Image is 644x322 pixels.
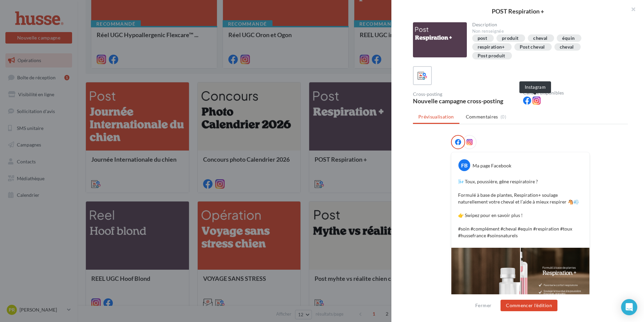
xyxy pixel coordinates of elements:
div: cheval [533,36,547,41]
div: Non renseignée [472,28,623,34]
div: Nouvelle campagne cross-posting [413,98,518,104]
span: Commentaires [466,113,498,120]
div: cheval [560,45,574,50]
div: Instagram [519,81,551,93]
button: Fermer [473,301,494,310]
div: respiration+ [478,45,505,50]
div: produit [502,36,518,41]
div: Post cheval [520,45,545,50]
div: post [478,36,487,41]
div: Open Intercom Messenger [621,299,637,315]
div: POST Respiration + [402,8,633,14]
div: équin [562,36,575,41]
p: 🌬️ Toux, poussière, gêne respiratoire ? Formulé à base de plantes, Respiration+ soulage naturelle... [458,178,583,239]
button: Commencer l'édition [501,300,557,311]
div: Post produit [478,53,505,58]
div: FB [458,159,470,171]
span: (0) [501,114,506,119]
div: Description [472,22,623,27]
div: Cross-posting [413,92,518,97]
div: Canaux disponibles [523,90,628,95]
div: Ma page Facebook [473,162,511,169]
